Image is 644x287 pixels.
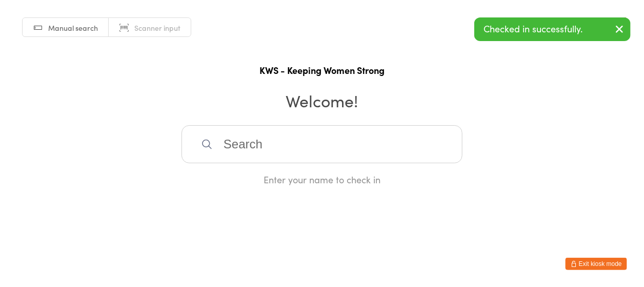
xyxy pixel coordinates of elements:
[474,17,631,41] div: Checked in successfully.
[566,258,627,270] button: Exit kiosk mode
[10,89,634,112] h2: Welcome!
[182,125,462,163] input: Search
[134,23,180,33] span: Scanner input
[182,173,462,186] div: Enter your name to check in
[10,64,634,76] h1: KWS - Keeping Women Strong
[48,23,98,33] span: Manual search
